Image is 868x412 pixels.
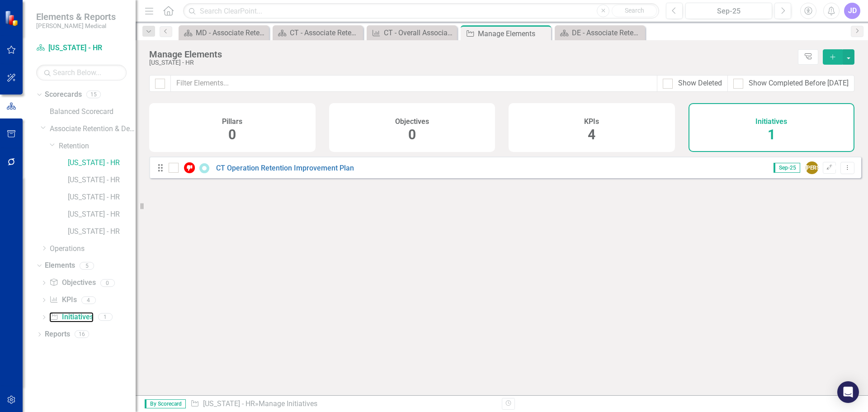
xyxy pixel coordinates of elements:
div: MD - Associate Retention [196,27,267,38]
a: Associate Retention & Development [50,124,136,134]
div: » Manage Initiatives [190,399,495,409]
div: DE - Associate Retention [572,27,643,38]
a: [US_STATE] - HR [68,227,136,237]
a: Initiatives [49,312,93,322]
div: 4 [81,296,96,304]
span: 0 [408,127,416,142]
div: 5 [80,262,94,270]
span: 1 [768,127,775,142]
button: Sep-25 [685,3,772,19]
h4: Pillars [222,118,242,126]
a: [US_STATE] - HR [68,158,136,168]
a: Elements [45,260,75,271]
a: CT - Associate Retention [275,27,361,38]
small: [PERSON_NAME] Medical [36,22,116,29]
a: CT Operation Retention Improvement Plan [216,164,354,172]
div: Manage Elements [478,28,549,39]
div: [US_STATE] - HR [149,59,793,66]
button: Search [612,5,657,17]
div: Open Intercom Messenger [837,381,859,403]
a: Reports [45,329,70,340]
span: 4 [588,127,595,142]
a: Objectives [49,278,95,288]
span: Search [625,7,644,14]
div: Show Deleted [678,78,722,89]
a: [US_STATE] - HR [68,209,136,220]
a: [US_STATE] - HR [68,192,136,203]
div: 15 [86,91,101,99]
a: [US_STATE] - HR [36,43,127,53]
h4: Initiatives [755,118,787,126]
span: Elements & Reports [36,11,116,22]
a: MD - Associate Retention [181,27,267,38]
a: [US_STATE] - HR [203,399,255,408]
img: Below Target [184,162,195,173]
a: KPIs [49,295,76,305]
a: DE - Associate Retention [557,27,643,38]
div: [PERSON_NAME] [806,161,818,174]
a: [US_STATE] - HR [68,175,136,185]
div: Sep-25 [689,6,769,17]
div: 1 [98,313,113,321]
input: Filter Elements... [170,75,657,92]
a: CT - Overall Associate Turnover (Rolling 12 Mos.) [369,27,455,38]
a: Scorecards [45,90,82,100]
div: 0 [100,279,115,287]
img: ClearPoint Strategy [5,10,21,26]
button: JD [844,3,860,19]
div: Manage Elements [149,49,793,59]
div: 16 [75,331,89,338]
h4: KPIs [584,118,599,126]
a: Balanced Scorecard [50,107,136,117]
a: Retention [59,141,136,152]
span: By Scorecard [145,399,186,408]
span: Sep-25 [774,163,800,173]
div: CT - Associate Retention [290,27,361,38]
input: Search ClearPoint... [183,3,659,19]
div: Show Completed Before [DATE] [749,78,849,89]
input: Search Below... [36,65,127,81]
a: Operations [50,244,136,254]
span: 0 [228,127,236,142]
div: CT - Overall Associate Turnover (Rolling 12 Mos.) [384,27,455,38]
h4: Objectives [395,118,429,126]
